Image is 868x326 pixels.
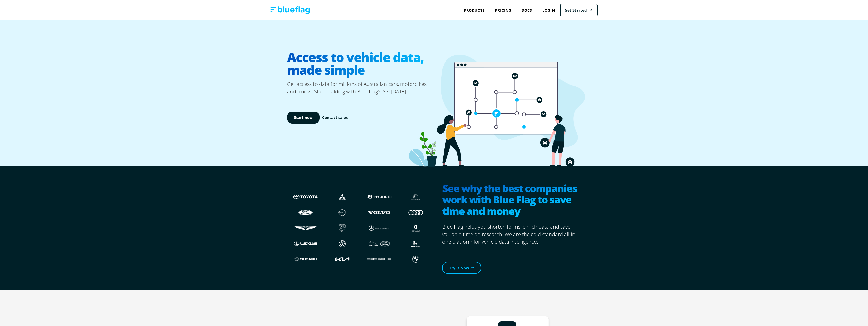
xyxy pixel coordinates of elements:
img: Ford logo [292,208,319,217]
a: Get Started [560,4,598,17]
img: Lexus logo [292,239,319,249]
img: Blue Flag logo [270,6,310,14]
h2: See why the best companies work with Blue Flag to save time and money [442,182,581,218]
a: Try It Now [442,262,481,274]
img: Citroen logo [402,192,429,202]
img: Genesis logo [292,223,319,233]
img: Renault logo [402,223,429,233]
a: Contact sales [322,115,348,120]
img: Porshce logo [366,254,392,264]
div: Products [459,5,490,15]
img: Audi logo [402,208,429,217]
p: Get access to data for millions of Australian cars, motorbikes and trucks. Start building with Bl... [287,80,434,95]
img: Volkswagen logo [329,239,356,249]
img: Mistubishi logo [329,192,356,202]
img: Hyundai logo [366,192,392,202]
img: Mercedes logo [366,223,392,233]
a: Start now [287,112,320,124]
a: Pricing [490,5,516,15]
img: JLR logo [366,239,392,249]
img: Honda logo [402,239,429,249]
img: Subaru logo [292,254,319,264]
img: Toyota logo [292,192,319,202]
img: Kia logo [329,254,356,264]
p: Blue Flag helps you shorten forms, enrich data and save valuable time on research. We are the gol... [442,223,581,246]
img: Nissan logo [329,208,356,217]
img: Peugeot logo [329,223,356,233]
h1: Access to vehicle data, made simple [287,47,434,80]
img: Volvo logo [366,208,392,217]
a: Login to Blue Flag application [537,5,560,15]
a: Docs [516,5,537,15]
img: BMW logo [402,254,429,264]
